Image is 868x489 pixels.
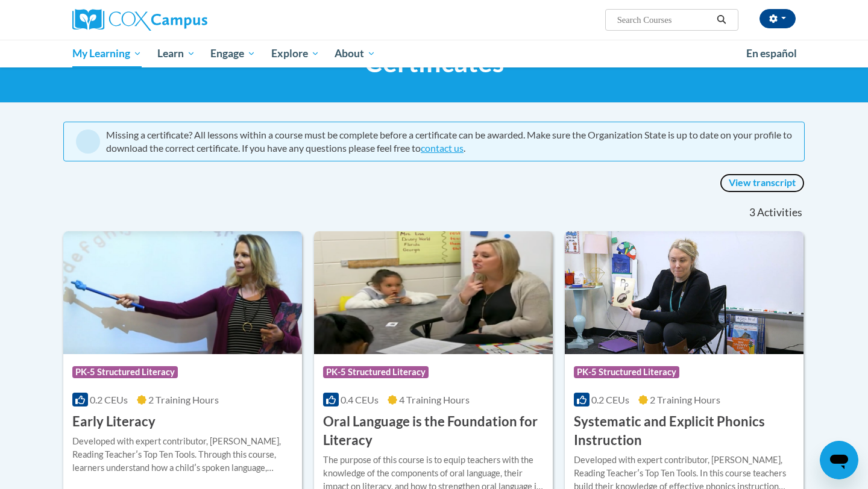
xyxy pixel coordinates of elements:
[72,435,293,475] div: Developed with expert contributor, [PERSON_NAME], Reading Teacherʹs Top Ten Tools. Through this c...
[323,366,429,378] span: PK-5 Structured Literacy
[327,40,384,67] a: About
[335,46,376,61] span: About
[157,46,195,61] span: Learn
[565,231,804,354] img: Course Logo
[54,40,814,67] div: Main menu
[72,366,178,378] span: PK-5 Structured Literacy
[399,394,470,405] span: 4 Training Hours
[314,231,553,354] img: Course Logo
[574,366,679,378] span: PK-5 Structured Literacy
[64,40,149,67] a: My Learning
[738,41,805,66] a: En español
[820,441,858,479] iframe: Button to launch messaging window
[72,9,207,31] img: Cox Campus
[271,46,319,61] span: Explore
[203,40,263,67] a: Engage
[749,206,755,219] span: 3
[72,9,301,31] a: Cox Campus
[746,47,797,60] span: En español
[421,142,464,154] a: contact us
[63,231,302,354] img: Course Logo
[720,173,805,193] a: View transcript
[574,413,794,450] h3: Systematic and Explicit Phonics Instruction
[263,40,327,67] a: Explore
[759,9,796,28] button: Account Settings
[591,394,629,405] span: 0.2 CEUs
[72,413,156,431] h3: Early Literacy
[149,40,203,67] a: Learn
[210,46,256,61] span: Engage
[616,13,712,27] input: Search Courses
[148,394,219,405] span: 2 Training Hours
[323,413,544,450] h3: Oral Language is the Foundation for Literacy
[757,206,802,219] span: Activities
[90,394,128,405] span: 0.2 CEUs
[106,128,792,155] div: Missing a certificate? All lessons within a course must be complete before a certificate can be a...
[650,394,720,405] span: 2 Training Hours
[341,394,379,405] span: 0.4 CEUs
[72,46,142,61] span: My Learning
[712,13,731,27] button: Search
